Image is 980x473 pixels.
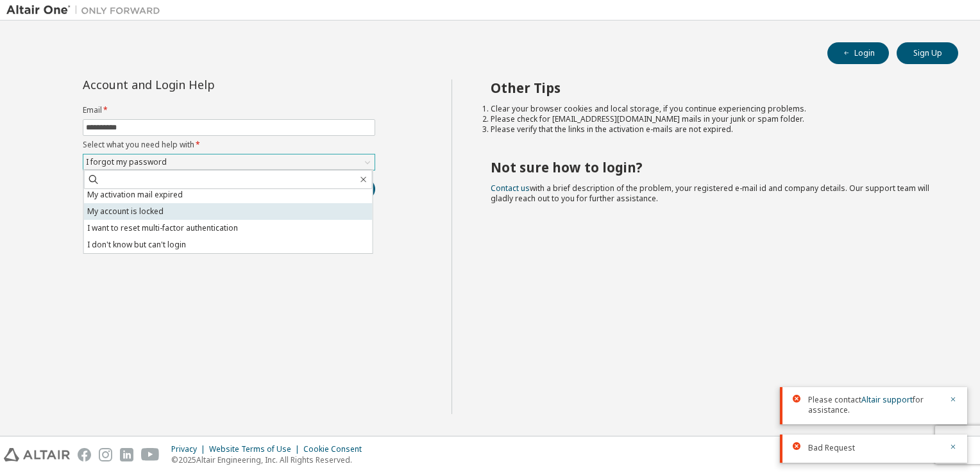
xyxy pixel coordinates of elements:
[491,183,530,194] a: Contact us
[83,140,375,150] label: Select what you need help with
[491,183,929,204] span: with a brief description of the problem, your registered e-mail id and company details. Our suppo...
[171,444,209,454] div: Privacy
[808,443,855,453] span: Bad Request
[84,187,373,203] li: My activation mail expired
[209,444,303,454] div: Website Terms of Use
[303,444,369,454] div: Cookie Consent
[83,105,375,115] label: Email
[141,448,160,461] img: youtube.svg
[83,154,375,170] div: I forgot my password
[83,79,317,90] div: Account and Login Help
[827,42,889,64] button: Login
[491,79,936,96] h2: Other Tips
[99,448,112,461] img: instagram.svg
[84,155,169,169] div: I forgot my password
[6,4,167,17] img: Altair One
[120,448,133,461] img: linkedin.svg
[491,104,936,114] li: Clear your browser cookies and local storage, if you continue experiencing problems.
[861,394,913,405] a: Altair support
[897,42,958,64] button: Sign Up
[808,395,942,415] span: Please contact for assistance.
[491,114,936,124] li: Please check for [EMAIL_ADDRESS][DOMAIN_NAME] mails in your junk or spam folder.
[491,124,936,135] li: Please verify that the links in the activation e-mails are not expired.
[4,448,70,461] img: altair_logo.svg
[171,454,369,465] p: © 2025 Altair Engineering, Inc. All Rights Reserved.
[491,159,936,176] h2: Not sure how to login?
[78,448,91,461] img: facebook.svg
